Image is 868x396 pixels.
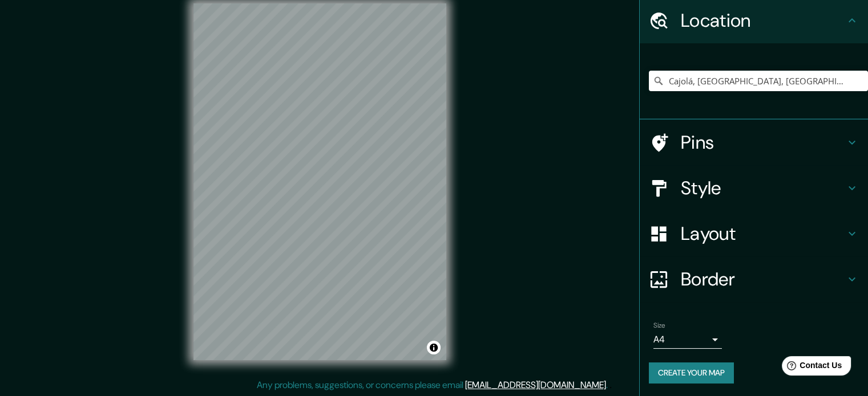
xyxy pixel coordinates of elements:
div: Style [640,165,868,211]
input: Pick your city or area [649,71,868,91]
h4: Location [681,9,845,32]
div: A4 [653,330,722,349]
p: Any problems, suggestions, or concerns please email . [257,378,608,392]
a: [EMAIL_ADDRESS][DOMAIN_NAME] [465,379,606,391]
label: Size [653,321,665,330]
iframe: Help widget launcher [766,352,855,383]
h4: Pins [681,131,845,154]
div: Border [640,256,868,302]
h4: Border [681,268,845,291]
button: Toggle attribution [427,341,441,354]
div: . [609,378,612,392]
div: Layout [640,211,868,256]
button: Create your map [649,362,734,383]
div: . [608,378,609,392]
div: Pins [640,120,868,165]
h4: Layout [681,222,845,245]
h4: Style [681,177,845,199]
canvas: Map [193,3,446,360]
